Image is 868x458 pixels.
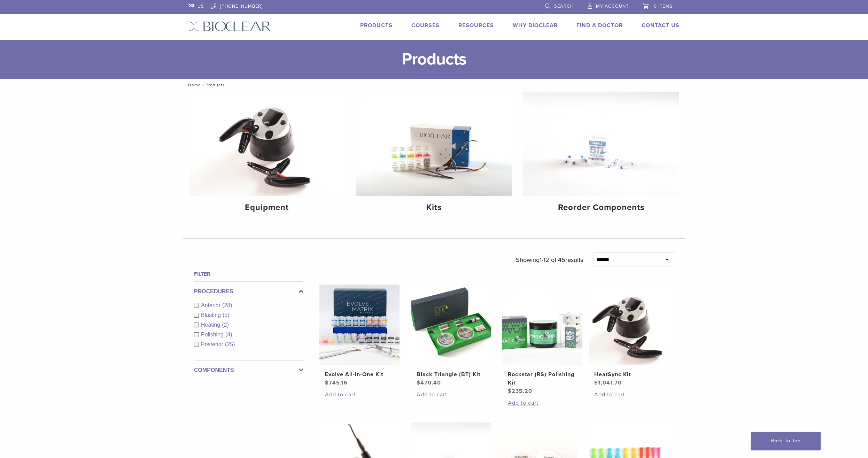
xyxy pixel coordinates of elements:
span: $ [417,379,420,386]
h4: Equipment [194,201,339,214]
h2: Evolve All-in-One Kit [325,370,394,379]
a: Add to cart: “Evolve All-in-One Kit” [325,390,394,399]
nav: Products [183,79,685,91]
p: Showing results [516,253,583,267]
span: (4) [225,332,232,337]
label: Components [194,366,303,374]
h4: Reorder Components [529,201,674,214]
a: Back To Top [751,432,821,450]
a: Rockstar (RS) Polishing KitRockstar (RS) Polishing Kit $235.20 [502,285,583,395]
a: Reorder Components [523,92,679,218]
bdi: 235.20 [508,388,532,395]
a: Why Bioclear [513,22,558,29]
a: Black Triangle (BT) KitBlack Triangle (BT) Kit $470.40 [411,285,492,387]
a: Add to cart: “Black Triangle (BT) Kit” [417,390,486,399]
span: / [201,83,206,87]
a: Find A Doctor [576,22,623,29]
span: $ [325,379,329,386]
a: Add to cart: “Rockstar (RS) Polishing Kit” [508,399,577,407]
span: Polishing [201,332,225,337]
a: Contact Us [642,22,680,29]
h4: Kits [362,201,506,214]
span: $ [508,388,512,395]
a: Home [186,83,201,87]
a: Courses [411,22,440,29]
span: Anterior [201,302,222,308]
h2: HeatSync Kit [594,370,663,379]
h2: Rockstar (RS) Polishing Kit [508,370,577,387]
span: (5) [223,312,230,318]
img: Rockstar (RS) Polishing Kit [502,285,582,365]
img: Bioclear [188,21,271,31]
span: (25) [225,341,235,347]
bdi: 745.16 [325,379,348,386]
span: Heating [201,322,222,328]
bdi: 470.40 [417,379,441,386]
span: (28) [222,302,232,308]
span: Search [554,3,574,9]
span: Posterior [201,341,225,347]
img: HeatSync Kit [589,285,669,365]
span: 0 items [654,3,673,9]
img: Kits [356,92,512,196]
span: 1-12 of 45 [540,256,565,264]
a: Evolve All-in-One KitEvolve All-in-One Kit $745.16 [319,285,400,387]
a: Add to cart: “HeatSync Kit” [594,390,663,399]
h4: Filter [194,270,303,278]
bdi: 1,041.70 [594,379,622,386]
a: Kits [356,92,512,218]
label: Procedures [194,287,303,296]
span: (2) [222,322,229,328]
a: Products [360,22,393,29]
a: Resources [458,22,494,29]
h2: Black Triangle (BT) Kit [417,370,486,379]
img: Equipment [189,92,345,196]
img: Black Triangle (BT) Kit [411,285,491,365]
a: Equipment [189,92,345,218]
span: My Account [596,3,629,9]
img: Evolve All-in-One Kit [319,285,400,365]
span: Blasting [201,312,223,318]
a: HeatSync KitHeatSync Kit $1,041.70 [588,285,669,387]
span: $ [594,379,598,386]
img: Reorder Components [523,92,679,196]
